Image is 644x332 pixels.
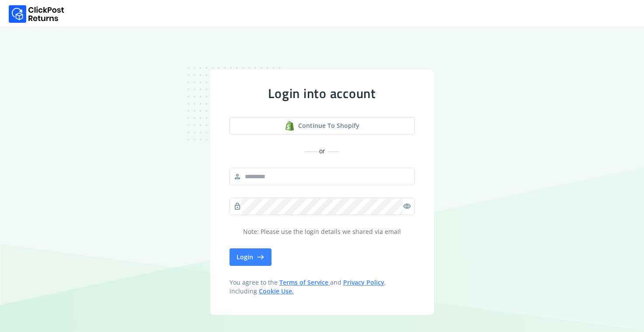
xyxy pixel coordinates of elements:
[230,278,415,296] span: You agree to the and , including
[230,227,415,236] p: Note: Please use the login details we shared via email
[230,248,272,266] button: Login east
[343,278,384,286] a: Privacy Policy
[233,200,241,212] span: lock
[257,251,265,263] span: east
[230,117,415,134] button: Continue to shopify
[285,121,295,131] img: shopify logo
[298,121,359,130] span: Continue to shopify
[9,5,64,23] img: Logo
[233,170,241,183] span: person
[279,278,330,286] a: Terms of Service
[259,287,294,295] a: Cookie Use.
[230,147,415,155] div: or
[230,85,415,101] div: Login into account
[403,200,411,212] span: visibility
[230,117,415,134] a: shopify logoContinue to shopify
